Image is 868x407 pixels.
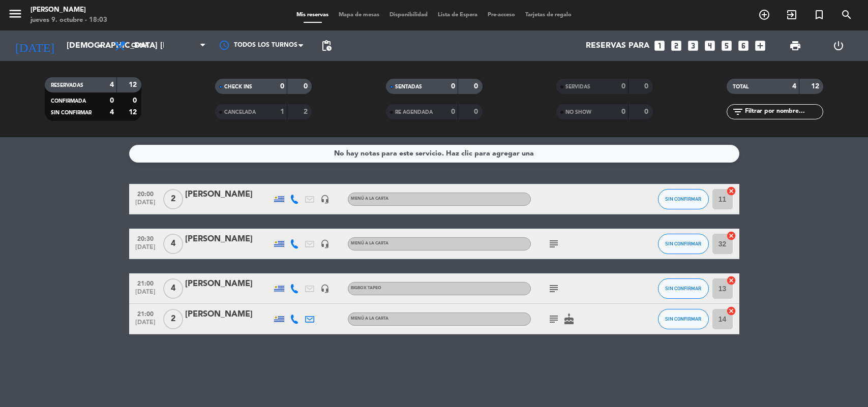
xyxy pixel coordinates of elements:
[474,108,480,115] strong: 0
[644,83,650,90] strong: 0
[185,188,272,201] div: [PERSON_NAME]
[732,106,744,118] i: filter_list
[291,12,334,18] span: Mis reservas
[520,12,577,18] span: Tarjetas de regalo
[658,309,709,329] button: SIN CONFIRMAR
[395,110,433,115] span: RE AGENDADA
[474,83,480,90] strong: 0
[621,83,625,90] strong: 0
[758,9,770,21] i: add_circle_outline
[334,12,384,18] span: Mapa de mesas
[163,278,183,299] span: 4
[185,277,272,291] div: [PERSON_NAME]
[8,35,62,57] i: [DATE]
[644,108,650,115] strong: 0
[653,39,666,52] i: looks_one
[686,39,700,52] i: looks_3
[51,110,92,115] span: SIN CONFIRMAR
[737,39,750,52] i: looks_6
[586,41,649,51] span: Reservas para
[51,83,83,88] span: RESERVADAS
[563,313,575,325] i: cake
[133,277,158,289] span: 21:00
[548,238,560,250] i: subject
[483,12,520,18] span: Pre-acceso
[565,84,590,89] span: SERVIDAS
[733,84,749,89] span: TOTAL
[320,195,330,204] i: headset_mic
[131,42,149,49] span: Cena
[31,5,107,15] div: [PERSON_NAME]
[658,189,709,209] button: SIN CONFIRMAR
[8,6,23,21] i: menu
[133,289,158,300] span: [DATE]
[320,40,333,52] span: pending_actions
[280,83,284,90] strong: 0
[110,97,114,104] strong: 0
[320,284,330,293] i: headset_mic
[351,317,388,321] span: MENÚ A LA CARTA
[129,109,139,116] strong: 12
[665,241,701,246] span: SIN CONFIRMAR
[395,84,422,89] span: SENTADAS
[133,199,158,211] span: [DATE]
[280,108,284,115] strong: 1
[744,106,823,117] input: Filtrar por nombre...
[334,148,534,160] div: No hay notas para este servicio. Haz clic para agregar una
[841,9,853,21] i: search
[133,319,158,331] span: [DATE]
[384,12,433,18] span: Disponibilidad
[832,40,845,52] i: power_settings_new
[720,39,733,52] i: looks_5
[451,108,455,115] strong: 0
[304,108,310,115] strong: 2
[133,244,158,256] span: [DATE]
[320,239,330,248] i: headset_mic
[51,99,86,104] span: CONFIRMADA
[133,187,158,199] span: 20:00
[548,313,560,325] i: subject
[133,232,158,244] span: 20:30
[548,283,560,295] i: subject
[665,196,701,202] span: SIN CONFIRMAR
[754,39,767,52] i: add_box
[621,108,625,115] strong: 0
[451,83,455,90] strong: 0
[670,39,683,52] i: looks_two
[726,275,736,286] i: cancel
[304,83,310,90] strong: 0
[163,234,183,254] span: 4
[351,241,388,245] span: MENÚ A LA CARTA
[658,278,709,299] button: SIN CONFIRMAR
[786,9,798,21] i: exit_to_app
[8,6,23,25] button: menu
[665,316,701,322] span: SIN CONFIRMAR
[658,234,709,254] button: SIN CONFIRMAR
[565,110,591,115] span: NO SHOW
[133,307,158,319] span: 21:00
[163,189,183,209] span: 2
[726,231,736,241] i: cancel
[811,83,821,90] strong: 12
[726,186,736,196] i: cancel
[813,9,825,21] i: turned_in_not
[185,233,272,246] div: [PERSON_NAME]
[789,40,801,52] span: print
[703,39,716,52] i: looks_4
[110,109,114,116] strong: 4
[110,81,114,88] strong: 4
[665,286,701,291] span: SIN CONFIRMAR
[351,197,388,201] span: MENÚ A LA CARTA
[31,15,107,25] div: jueves 9. octubre - 18:03
[129,81,139,88] strong: 12
[726,306,736,316] i: cancel
[185,308,272,321] div: [PERSON_NAME]
[817,30,860,61] div: LOG OUT
[224,84,252,89] span: CHECK INS
[433,12,483,18] span: Lista de Espera
[95,40,107,52] i: arrow_drop_down
[351,286,381,290] span: BIGBOX TAPEO
[224,110,256,115] span: CANCELADA
[163,309,183,329] span: 2
[792,83,796,90] strong: 4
